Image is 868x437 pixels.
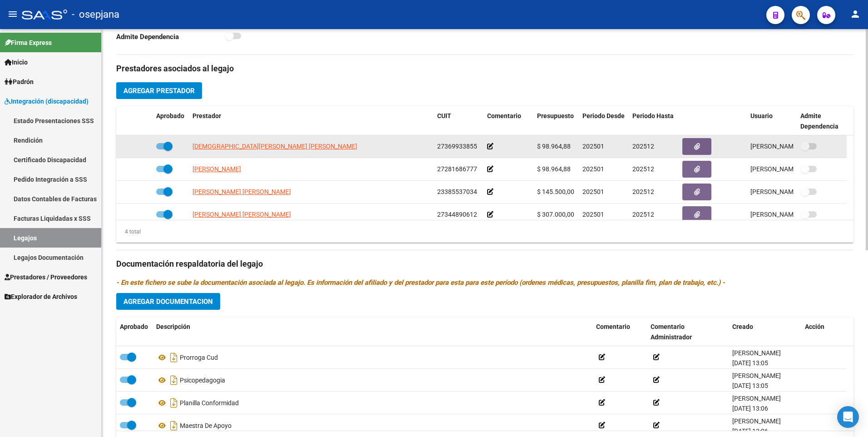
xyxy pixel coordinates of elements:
[437,211,477,218] span: 27344890612
[5,272,87,282] span: Prestadores / Proveedores
[437,165,477,173] span: 27281686777
[632,211,654,218] span: 202512
[192,188,291,195] span: [PERSON_NAME] [PERSON_NAME]
[123,298,213,306] span: Agregar Documentacion
[116,32,225,42] p: Admite Dependencia
[805,323,824,330] span: Acción
[192,211,291,218] span: [PERSON_NAME] [PERSON_NAME]
[837,406,859,428] div: Open Intercom Messenger
[800,112,838,130] span: Admite Dependencia
[5,77,34,87] span: Padrón
[729,317,801,347] datatable-header-cell: Creado
[437,143,477,150] span: 27369933855
[732,359,768,367] span: [DATE] 13:05
[537,211,574,218] span: $ 307.000,00
[732,372,781,379] span: [PERSON_NAME]
[153,106,189,136] datatable-header-cell: Aprobado
[579,106,629,136] datatable-header-cell: Periodo Desde
[156,112,184,119] span: Aprobado
[120,323,148,330] span: Aprobado
[5,57,28,67] span: Inicio
[116,227,141,237] div: 4 total
[192,165,241,173] span: [PERSON_NAME]
[5,292,77,302] span: Explorador de Archivos
[732,427,768,435] span: [DATE] 13:06
[582,112,625,119] span: Periodo Desde
[732,395,781,402] span: [PERSON_NAME]
[629,106,679,136] datatable-header-cell: Periodo Hasta
[5,38,52,48] span: Firma Express
[153,317,592,347] datatable-header-cell: Descripción
[647,317,729,347] datatable-header-cell: Comentario Administrador
[632,143,654,150] span: 202512
[750,165,822,173] span: [PERSON_NAME] [DATE]
[747,106,797,136] datatable-header-cell: Usuario
[750,188,822,195] span: [PERSON_NAME] [DATE]
[537,165,571,173] span: $ 98.964,88
[582,211,604,218] span: 202501
[123,87,195,95] span: Agregar Prestador
[116,293,220,310] button: Agregar Documentacion
[732,417,781,425] span: [PERSON_NAME]
[850,9,861,20] mat-icon: person
[732,349,781,357] span: [PERSON_NAME]
[797,106,847,136] datatable-header-cell: Admite Dependencia
[732,405,768,412] span: [DATE] 13:06
[116,82,202,99] button: Agregar Prestador
[632,165,654,173] span: 202512
[116,62,853,75] h3: Prestadores asociados al legajo
[168,396,180,410] i: Descargar documento
[632,188,654,195] span: 202512
[192,112,221,119] span: Prestador
[801,317,847,347] datatable-header-cell: Acción
[750,143,822,150] span: [PERSON_NAME] [DATE]
[156,350,589,365] div: Prorroga Cud
[596,323,630,330] span: Comentario
[537,143,571,150] span: $ 98.964,88
[533,106,579,136] datatable-header-cell: Presupuesto
[156,373,589,387] div: Psicopedagogia
[434,106,483,136] datatable-header-cell: CUIT
[592,317,647,347] datatable-header-cell: Comentario
[156,396,589,410] div: Planilla Conformidad
[168,418,180,433] i: Descargar documento
[7,9,18,20] mat-icon: menu
[651,323,692,341] span: Comentario Administrador
[750,211,822,218] span: [PERSON_NAME] [DATE]
[116,278,725,287] i: - En este fichero se sube la documentación asociada al legajo. Es información del afiliado y del ...
[192,143,357,150] span: [DEMOGRAPHIC_DATA][PERSON_NAME] [PERSON_NAME]
[632,112,674,119] span: Periodo Hasta
[437,188,477,195] span: 23385537034
[732,323,753,330] span: Creado
[168,350,180,365] i: Descargar documento
[72,5,119,25] span: - osepjana
[582,165,604,173] span: 202501
[5,96,89,106] span: Integración (discapacidad)
[189,106,434,136] datatable-header-cell: Prestador
[156,418,589,433] div: Maestra De Apoyo
[537,112,574,119] span: Presupuesto
[582,143,604,150] span: 202501
[582,188,604,195] span: 202501
[750,112,773,119] span: Usuario
[168,373,180,387] i: Descargar documento
[116,258,853,270] h3: Documentación respaldatoria del legajo
[483,106,533,136] datatable-header-cell: Comentario
[487,112,521,119] span: Comentario
[116,317,153,347] datatable-header-cell: Aprobado
[537,188,574,195] span: $ 145.500,00
[437,112,451,119] span: CUIT
[156,323,190,330] span: Descripción
[732,382,768,389] span: [DATE] 13:05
